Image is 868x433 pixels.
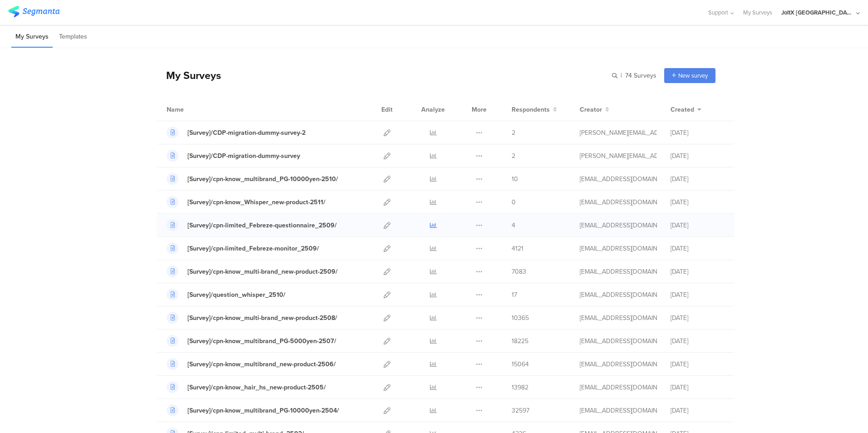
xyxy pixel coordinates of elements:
[167,381,326,393] a: [Survey]/cpn-know_hair_hs_new-product-2505/
[419,98,447,121] div: Analyze
[167,173,338,185] a: [Survey]/cpn-know_multibrand_PG-10000yen-2510/
[512,336,528,346] span: 18225
[671,336,725,346] div: [DATE]
[580,267,657,276] div: kumai.ik@pg.com
[167,242,319,254] a: [Survey]/cpn-limited_Febreze-monitor_2509/
[187,151,300,161] div: [Survey]/CDP-migration-dummy-survey
[512,151,515,161] span: 2
[671,359,725,369] div: [DATE]
[187,313,337,323] div: [Survey]/cpn-know_multi-brand_new-product-2508/
[671,290,725,300] div: [DATE]
[580,313,657,323] div: kumai.ik@pg.com
[625,71,656,80] span: 74 Surveys
[671,267,725,276] div: [DATE]
[512,267,526,276] span: 7083
[671,221,725,230] div: [DATE]
[512,359,529,369] span: 15064
[580,151,657,161] div: praharaj.sp.1@pg.com
[157,68,221,83] div: My Surveys
[580,290,657,300] div: kumai.ik@pg.com
[187,406,339,415] div: [Survey]/cpn-know_multibrand_PG-10000yen-2504/
[167,404,339,416] a: [Survey]/cpn-know_multibrand_PG-10000yen-2504/
[580,197,657,207] div: kumai.ik@pg.com
[187,128,306,138] div: [Survey]/CDP-migration-dummy-survey-2
[512,105,550,114] span: Respondents
[671,383,725,392] div: [DATE]
[512,313,529,323] span: 10365
[167,335,336,347] a: [Survey]/cpn-know_multibrand_PG-5000yen-2507/
[580,128,657,138] div: praharaj.sp.1@pg.com
[512,406,529,415] span: 32597
[671,128,725,138] div: [DATE]
[167,358,336,370] a: [Survey]/cpn-know_multibrand_new-product-2506/
[167,312,337,324] a: [Survey]/cpn-know_multi-brand_new-product-2508/
[580,383,657,392] div: kumai.ik@pg.com
[580,244,657,253] div: kumai.ik@pg.com
[671,105,694,114] span: Created
[678,71,708,80] span: New survey
[187,336,336,346] div: [Survey]/cpn-know_multibrand_PG-5000yen-2507/
[187,244,319,253] div: [Survey]/cpn-limited_Febreze-monitor_2509/
[167,219,337,231] a: [Survey]/cpn-limited_Febreze-questionnaire_2509/
[8,6,59,17] img: segmanta logo
[167,105,221,114] div: Name
[167,196,325,208] a: [Survey]/cpn-know_Whisper_new-product-2511/
[619,71,623,80] span: |
[187,359,336,369] div: [Survey]/cpn-know_multibrand_new-product-2506/
[167,289,286,300] a: [Survey]/question_whisper_2510/
[512,174,518,184] span: 10
[580,174,657,184] div: kumai.ik@pg.com
[469,98,489,121] div: More
[580,221,657,230] div: kumai.ik@pg.com
[11,26,53,48] li: My Surveys
[512,383,528,392] span: 13982
[512,128,515,138] span: 2
[580,105,602,114] span: Creator
[671,174,725,184] div: [DATE]
[671,105,701,114] button: Created
[580,336,657,346] div: kumai.ik@pg.com
[167,150,300,162] a: [Survey]/CDP-migration-dummy-survey
[671,197,725,207] div: [DATE]
[187,267,338,276] div: [Survey]/cpn-know_multi-brand_new-product-2509/
[781,8,854,17] div: JoltX [GEOGRAPHIC_DATA]
[187,383,326,392] div: [Survey]/cpn-know_hair_hs_new-product-2505/
[671,151,725,161] div: [DATE]
[187,221,337,230] div: [Survey]/cpn-limited_Febreze-questionnaire_2509/
[167,266,338,277] a: [Survey]/cpn-know_multi-brand_new-product-2509/
[512,244,523,253] span: 4121
[671,313,725,323] div: [DATE]
[671,244,725,253] div: [DATE]
[187,290,286,300] div: [Survey]/question_whisper_2510/
[580,359,657,369] div: kumai.ik@pg.com
[708,8,728,17] span: Support
[580,105,609,114] button: Creator
[187,197,325,207] div: [Survey]/cpn-know_Whisper_new-product-2511/
[377,98,397,121] div: Edit
[187,174,338,184] div: [Survey]/cpn-know_multibrand_PG-10000yen-2510/
[167,127,306,138] a: [Survey]/CDP-migration-dummy-survey-2
[512,290,517,300] span: 17
[580,406,657,415] div: kumai.ik@pg.com
[512,105,557,114] button: Respondents
[512,197,516,207] span: 0
[671,406,725,415] div: [DATE]
[55,26,91,48] li: Templates
[512,221,515,230] span: 4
